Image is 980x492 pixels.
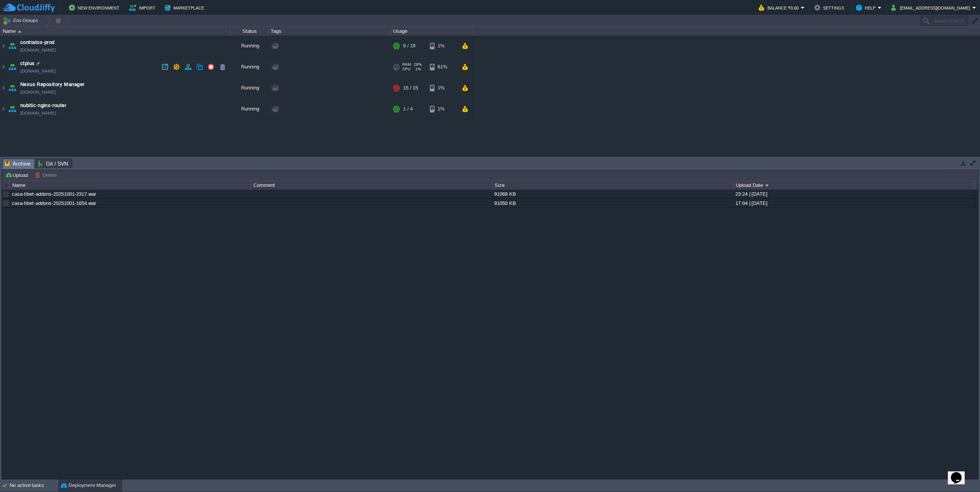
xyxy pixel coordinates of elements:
[0,99,7,119] img: AMDAwAAAACH5BAEAAAAALAAAAAABAAEAAAICRAEAOw==
[5,159,31,169] span: Archive
[20,39,55,46] a: contratos-prod
[20,46,56,54] a: [DOMAIN_NAME]
[165,3,206,12] button: Marketplace
[20,67,56,75] a: [DOMAIN_NAME]
[10,181,251,190] div: Name
[269,27,390,36] div: Tags
[430,99,455,119] div: 1%
[1,27,230,36] div: Name
[3,15,41,26] button: Env Groups
[413,67,421,71] span: 1%
[129,3,158,12] button: Import
[252,181,492,190] div: Comment
[430,36,455,56] div: 1%
[7,57,18,77] img: AMDAwAAAACH5BAEAAAAALAAAAAABAAEAAAICRAEAOw==
[430,57,455,77] div: 61%
[69,3,122,12] button: New Environment
[403,99,413,119] div: 1 / 4
[948,461,972,484] iframe: chat widget
[230,27,268,36] div: Status
[0,78,7,98] img: AMDAwAAAACH5BAEAAAAALAAAAAABAAEAAAICRAEAOw==
[20,81,85,88] a: Nexus Repository Manager
[18,31,21,32] img: AMDAwAAAACH5BAEAAAAALAAAAAABAAEAAAICRAEAOw==
[12,191,96,197] a: casa-tibet-addons-20251001-2317.war
[403,78,418,98] div: 15 / 15
[814,3,846,12] button: Settings
[230,57,268,77] div: Running
[230,78,268,98] div: Running
[492,190,733,198] div: 91069 KB
[20,60,35,67] a: ctplus
[402,67,410,71] span: CPU
[430,78,455,98] div: 1%
[38,159,68,168] span: Git / SVN
[403,36,415,56] div: 6 / 19
[20,102,66,109] a: nubitic-nginx-router
[61,482,116,489] button: Deployment Manager
[414,62,422,67] span: 26%
[7,99,18,119] img: AMDAwAAAACH5BAEAAAAALAAAAAABAAEAAAICRAEAOw==
[20,88,56,96] a: [DOMAIN_NAME]
[0,57,7,77] img: AMDAwAAAACH5BAEAAAAALAAAAAABAAEAAAICRAEAOw==
[856,3,878,12] button: Help
[891,3,972,12] button: [EMAIL_ADDRESS][DOMAIN_NAME]
[733,190,974,198] div: 23:24 | [DATE]
[733,199,974,208] div: 17:04 | [DATE]
[12,200,96,206] a: casa-tibet-addons-20251001-1654.war
[3,3,55,13] img: CloudJiffy
[7,36,18,56] img: AMDAwAAAACH5BAEAAAAALAAAAAABAAEAAAICRAEAOw==
[759,3,801,12] button: Balance ₹0.00
[5,172,30,179] button: Upload
[734,181,974,190] div: Upload Date
[492,199,733,208] div: 91050 KB
[402,62,411,67] span: RAM
[10,479,57,492] div: No active tasks
[493,181,733,190] div: Size
[35,172,59,179] button: Delete
[20,109,56,117] a: [DOMAIN_NAME]
[0,36,7,56] img: AMDAwAAAACH5BAEAAAAALAAAAAABAAEAAAICRAEAOw==
[391,27,472,36] div: Usage
[230,99,268,119] div: Running
[230,36,268,56] div: Running
[7,78,18,98] img: AMDAwAAAACH5BAEAAAAALAAAAAABAAEAAAICRAEAOw==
